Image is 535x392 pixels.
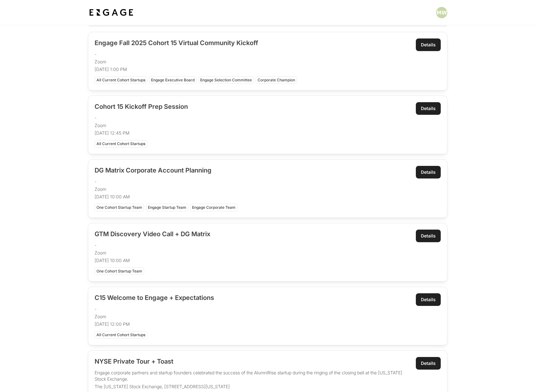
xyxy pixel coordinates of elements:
[95,194,410,200] p: [DATE] 10:00 AM
[95,321,410,327] p: [DATE] 12:00 PM
[95,51,410,57] p: -
[95,293,410,302] h2: C15 Welcome to Engage + Expectations
[416,230,441,242] a: Details
[421,42,436,48] div: Details
[95,178,410,185] p: -
[95,59,410,65] p: Zoom
[95,313,410,320] p: Zoom
[95,166,410,175] h2: DG Matrix Corporate Account Planning
[95,267,144,275] div: One Cohort Startup Team
[436,7,447,18] button: Open profile menu
[95,130,410,136] p: [DATE] 12:45 PM
[95,250,410,256] p: Zoom
[95,230,410,238] h2: GTM Discovery Video Call + DG Matrix
[95,122,410,129] p: Zoom
[95,383,410,390] p: The [US_STATE] Stock Exchange, [STREET_ADDRESS][US_STATE]
[95,140,147,148] div: All Current Cohort Startups
[95,242,410,249] p: -
[95,102,410,111] h2: Cohort 15 Kickoff Prep Session
[95,357,410,366] h2: NYSE Private Tour + Toast
[95,115,410,121] p: -
[95,331,147,339] div: All Current Cohort Startups
[416,102,441,115] a: Details
[421,360,436,366] div: Details
[95,257,410,264] p: [DATE] 10:00 AM
[95,306,410,312] p: -
[95,204,144,211] div: One Cohort Startup Team
[421,233,436,239] div: Details
[95,76,147,84] div: All Current Cohort Startups
[256,76,297,84] div: Corporate Champion
[416,357,441,370] a: Details
[421,169,436,175] div: Details
[416,166,441,178] a: Details
[416,38,441,51] a: Details
[88,7,135,18] img: bdf1fb74-1727-4ba0-a5bd-bc74ae9fc70b.jpeg
[95,370,410,382] p: Engage corporate partners and startup founders celebrated the success of the AlumniRise startup d...
[416,293,441,306] a: Details
[95,38,410,47] h2: Engage Fall 2025 Cohort 15 Virtual Community Kickoff
[95,66,410,73] p: [DATE] 1:00 PM
[95,186,410,192] p: Zoom
[198,76,254,84] div: Engage Selection Committee
[421,296,436,303] div: Details
[190,204,237,211] div: Engage Corporate Team
[421,105,436,112] div: Details
[149,76,196,84] div: Engage Executive Board
[436,7,447,18] img: Profile picture of Michael Wood
[146,204,188,211] div: Engage Startup Team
